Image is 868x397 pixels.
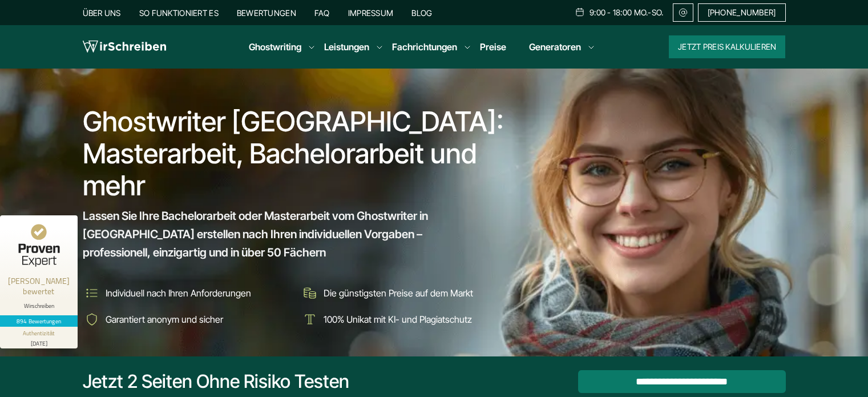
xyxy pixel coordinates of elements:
div: Wirschreiben [5,302,73,310]
li: Garantiert anonym und sicher [83,310,293,328]
li: Die günstigsten Preise auf dem Markt [301,284,511,302]
a: Über uns [83,8,121,18]
a: Impressum [348,8,394,18]
a: [PHONE_NUMBER] [698,3,786,22]
a: Blog [411,8,432,18]
a: Fachrichtungen [392,40,457,54]
img: Email [678,8,688,17]
img: Garantiert anonym und sicher [83,310,101,328]
a: Leistungen [324,40,369,54]
a: Generatoren [529,40,581,54]
img: logo wirschreiben [83,38,166,55]
a: Ghostwriting [249,40,301,54]
li: 100% Unikat mit KI- und Plagiatschutz [301,310,511,328]
div: Jetzt 2 Seiten ohne Risiko testen [83,370,349,393]
a: So funktioniert es [139,8,219,18]
img: Schedule [575,7,585,17]
span: Lassen Sie Ihre Bachelorarbeit oder Masterarbeit vom Ghostwriter in [GEOGRAPHIC_DATA] erstellen n... [83,207,490,262]
a: FAQ [314,8,330,18]
img: Individuell nach Ihren Anforderungen [83,284,101,302]
h1: Ghostwriter [GEOGRAPHIC_DATA]: Masterarbeit, Bachelorarbeit und mehr [83,106,512,202]
div: [DATE] [5,338,73,346]
span: [PHONE_NUMBER] [708,8,776,17]
a: Preise [480,41,506,53]
button: Jetzt Preis kalkulieren [669,35,785,58]
img: Die günstigsten Preise auf dem Markt [301,284,319,302]
a: Bewertungen [237,8,296,18]
img: 100% Unikat mit KI- und Plagiatschutz [301,310,319,328]
span: 9:00 - 18:00 Mo.-So. [590,8,664,17]
div: Authentizität [23,329,55,338]
li: Individuell nach Ihren Anforderungen [83,284,293,302]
